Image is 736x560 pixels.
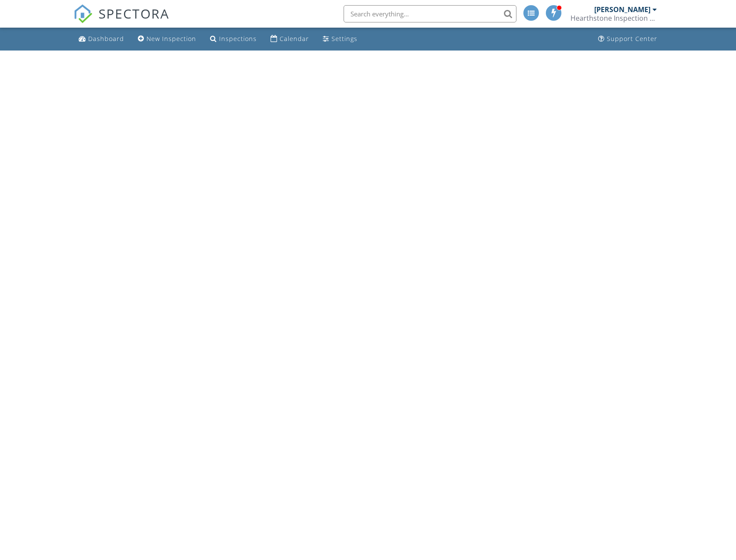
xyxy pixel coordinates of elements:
[147,35,196,43] div: New Inspection
[99,4,169,22] span: SPECTORA
[344,5,516,22] input: Search everything...
[267,31,312,47] a: Calendar
[280,35,309,43] div: Calendar
[134,31,200,47] a: New Inspection
[595,31,661,47] a: Support Center
[319,31,361,47] a: Settings
[73,12,169,30] a: SPECTORA
[88,35,124,43] div: Dashboard
[331,35,357,43] div: Settings
[594,5,650,14] div: [PERSON_NAME]
[570,14,657,22] div: Hearthstone Inspection Services, Inc.
[75,31,127,47] a: Dashboard
[207,31,260,47] a: Inspections
[219,35,257,43] div: Inspections
[607,35,657,43] div: Support Center
[73,4,92,23] img: The Best Home Inspection Software - Spectora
